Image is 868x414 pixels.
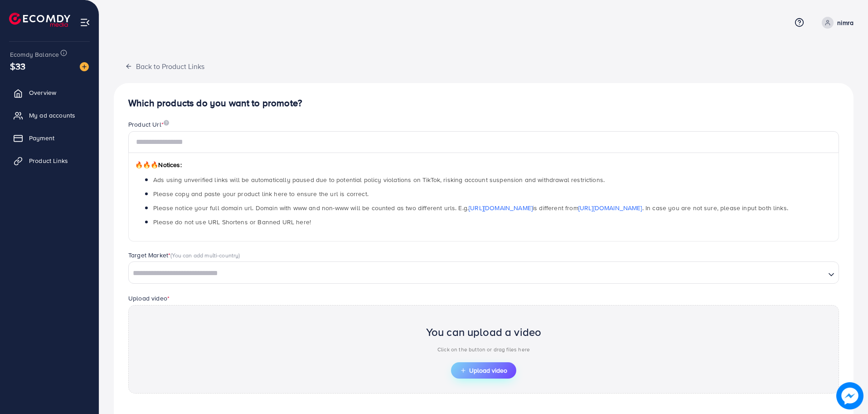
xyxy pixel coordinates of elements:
[128,98,839,109] h4: Which products do you want to promote?
[128,294,170,303] label: Upload video
[153,175,605,184] span: Ads using unverified links will be automatically paused due to potential policy violations on Tik...
[153,189,369,198] span: Please copy and paste your product link here to ensure the url is correct.
[426,325,542,339] h2: You can upload a video
[153,203,788,212] span: Please notice your full domain url. Domain with www and non-www will be counted as two different ...
[451,362,516,379] button: Upload video
[135,160,182,169] span: Notices:
[164,120,169,126] img: image
[128,261,839,283] div: Search for option
[7,152,92,170] a: Product Links
[10,50,59,59] span: Ecomdy Balance
[469,203,533,212] a: [URL][DOMAIN_NAME]
[128,251,240,260] label: Target Market
[29,156,68,165] span: Product Links
[114,56,216,76] button: Back to Product Links
[10,59,25,73] span: $33
[80,62,89,71] img: image
[80,17,90,28] img: menu
[7,129,92,147] a: Payment
[9,13,70,27] img: logo
[29,133,54,143] span: Payment
[170,251,240,259] span: (You can add multi-country)
[836,382,863,409] img: image
[130,266,824,281] input: Search for option
[153,217,311,227] span: Please do not use URL Shortens or Banned URL here!
[29,111,75,120] span: My ad accounts
[7,106,92,124] a: My ad accounts
[818,17,853,29] a: nimra
[29,88,56,97] span: Overview
[837,17,853,28] p: nimra
[128,120,169,129] label: Product Url
[578,203,642,212] a: [URL][DOMAIN_NAME]
[426,344,542,355] p: Click on the button or drag files here
[135,160,158,169] span: 🔥🔥🔥
[460,367,507,374] span: Upload video
[7,84,92,102] a: Overview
